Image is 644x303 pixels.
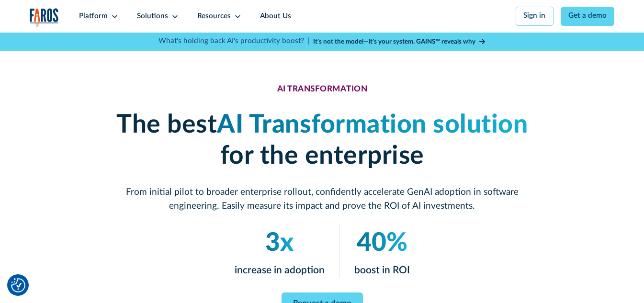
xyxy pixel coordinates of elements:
[11,278,25,292] button: Cookie Settings
[277,84,367,94] div: AI TRANSFORMATION
[30,8,59,27] img: Logo of the analytics and reporting company Faros.
[217,112,528,137] em: AI Transformation solution
[158,36,310,47] p: What's holding back AI's productivity boost? |
[79,11,108,22] div: Platform
[313,37,486,46] a: It’s not the model—it’s your system. GAINS™ reveals why
[265,230,294,256] em: 3x
[116,112,217,137] strong: The best
[234,262,324,278] p: increase in adoption
[30,8,59,27] a: home
[357,230,407,256] em: 40%
[137,11,168,22] div: Solutions
[313,38,475,45] strong: It’s not the model—it’s your system. GAINS™ reveals why
[11,278,25,292] img: Revisit consent button
[197,11,231,22] div: Resources
[102,186,541,213] p: From initial pilot to broader enterprise rollout, confidently accelerate GenAI adoption in softwa...
[354,262,410,278] p: boost in ROI
[220,143,424,168] strong: for the enterprise
[516,7,554,26] a: Sign in
[561,7,615,26] a: Get a demo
